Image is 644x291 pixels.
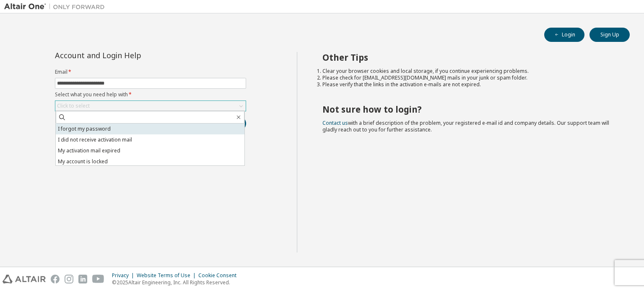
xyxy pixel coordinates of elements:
li: Please check for [EMAIL_ADDRESS][DOMAIN_NAME] mails in your junk or spam folder. [322,75,615,81]
img: Altair One [4,3,109,11]
h2: Other Tips [322,52,615,63]
span: with a brief description of the problem, your registered e-mail id and company details. Our suppo... [322,119,609,133]
img: facebook.svg [51,275,60,283]
li: Please verify that the links in the activation e-mails are not expired. [322,81,615,88]
button: Login [544,28,584,42]
div: Privacy [112,272,137,279]
img: instagram.svg [65,275,73,283]
li: I forgot my password [56,124,244,134]
div: Click to select [55,101,246,111]
h2: Not sure how to login? [322,104,615,115]
p: © 2025 Altair Engineering, Inc. All Rights Reserved. [112,279,241,286]
label: Email [55,69,246,75]
li: Clear your browser cookies and local storage, if you continue experiencing problems. [322,68,615,75]
img: altair_logo.svg [3,275,46,283]
button: Sign Up [589,28,630,42]
img: youtube.svg [92,275,104,283]
label: Select what you need help with [55,91,246,98]
a: Contact us [322,119,348,126]
div: Website Terms of Use [137,272,198,279]
img: linkedin.svg [78,275,87,283]
div: Cookie Consent [198,272,241,279]
div: Click to select [57,103,90,109]
div: Account and Login Help [55,52,208,59]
